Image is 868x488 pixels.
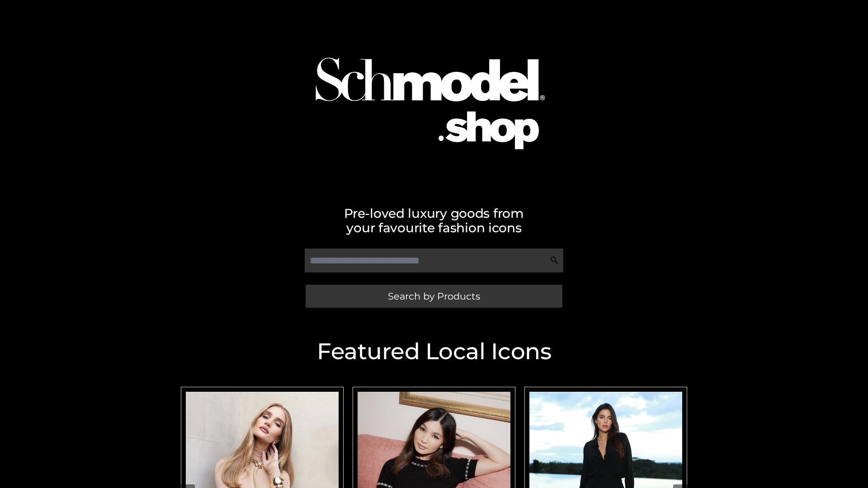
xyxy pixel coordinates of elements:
h2: Pre-loved luxury goods from your favourite fashion icons [176,206,692,235]
a: Search by Products [306,285,562,308]
span: Search by Products [388,291,480,301]
img: Search Icon [550,256,559,265]
h2: Featured Local Icons​ [176,340,692,363]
